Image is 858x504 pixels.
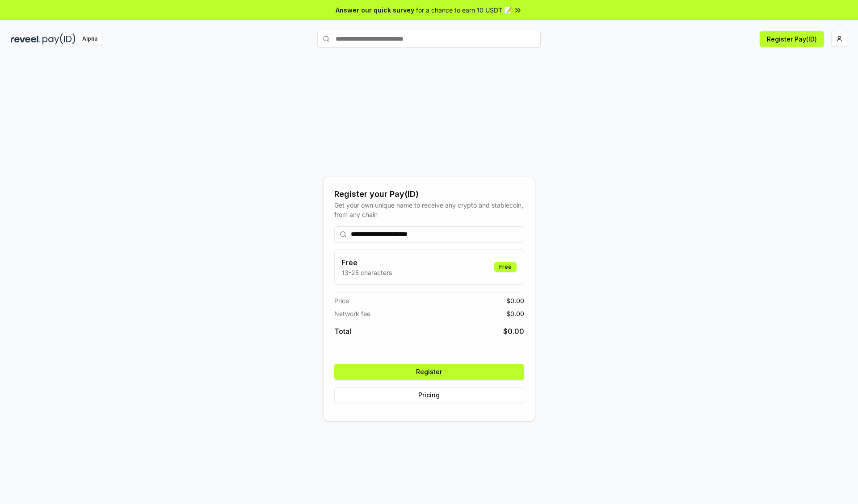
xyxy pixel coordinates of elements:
[77,33,102,45] div: Alpha
[334,296,349,305] span: Price
[334,188,524,200] div: Register your Pay(ID)
[11,33,41,45] img: reveel_dark
[336,5,414,15] span: Answer our quick survey
[503,326,524,337] span: $ 0.00
[506,309,524,318] span: $ 0.00
[494,262,517,272] div: Free
[334,387,524,403] button: Pricing
[416,5,512,15] span: for a chance to earn 10 USDT 📝
[334,309,370,318] span: Network fee
[42,33,76,45] img: pay_id
[334,326,351,337] span: Total
[334,364,524,380] button: Register
[334,200,524,219] div: Get your own unique name to receive any crypto and stablecoin, from any chain
[506,296,524,305] span: $ 0.00
[760,31,824,47] button: Register Pay(ID)
[342,257,392,268] h3: Free
[342,268,392,277] p: 13-25 characters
